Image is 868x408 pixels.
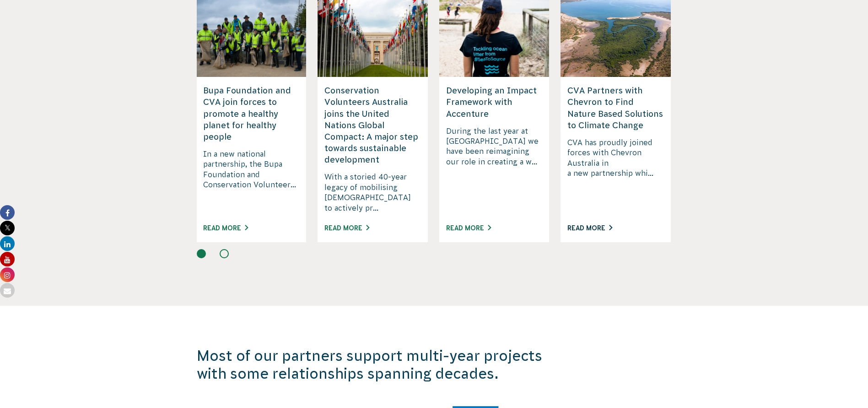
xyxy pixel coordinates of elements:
[197,347,548,383] h3: Most of our partners support multi-year projects with some relationships spanning decades.
[203,224,248,232] a: Read More
[203,149,300,213] p: In a new national partnership, the Bupa Foundation and Conservation Volunteer...
[324,85,421,165] h5: Conservation Volunteers Australia joins the United Nations Global Compact: A major step towards s...
[203,85,300,142] h5: Bupa Foundation and CVA join forces to promote a healthy planet for healthy people
[446,126,543,213] p: During the last year at [GEOGRAPHIC_DATA] we have been reimagining our role in creating a w...
[324,224,369,232] a: Read More
[324,172,421,213] p: With a storied 40-year legacy of mobilising [DEMOGRAPHIC_DATA] to actively pr...
[446,85,543,120] h5: Developing an Impact Framework with Accenture
[567,137,664,213] p: CVA has proudly joined forces with Chevron Australia in a new partnership whi...
[446,224,491,232] a: Read More
[567,224,612,232] a: Read More
[567,85,664,131] h5: CVA Partners with Chevron to Find Nature Based Solutions to Climate Change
